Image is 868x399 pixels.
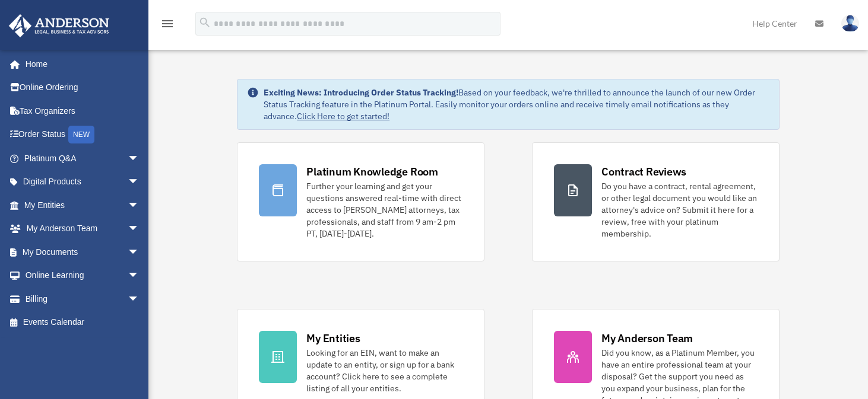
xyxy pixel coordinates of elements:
div: Platinum Knowledge Room [306,164,438,179]
a: Order StatusNEW [8,123,157,147]
span: arrow_drop_down [128,287,151,311]
div: Further your learning and get your questions answered real-time with direct access to [PERSON_NAM... [306,180,462,240]
a: Platinum Knowledge Room Further your learning and get your questions answered real-time with dire... [237,142,484,261]
span: arrow_drop_down [128,217,151,241]
div: Contract Reviews [601,164,686,179]
a: Online Ordering [8,76,157,100]
a: My Anderson Teamarrow_drop_down [8,217,157,241]
div: My Entities [306,331,360,346]
img: User Pic [841,15,859,32]
a: Platinum Q&Aarrow_drop_down [8,146,157,170]
i: menu [160,17,175,31]
a: Home [8,52,151,76]
a: Events Calendar [8,311,157,334]
span: arrow_drop_down [128,193,151,218]
div: Looking for an EIN, want to make an update to an entity, or sign up for a bank account? Click her... [306,347,462,394]
a: Click Here to get started! [297,111,389,122]
span: arrow_drop_down [128,146,151,171]
span: arrow_drop_down [128,240,151,264]
div: NEW [68,126,94,143]
span: arrow_drop_down [128,170,151,194]
div: Based on your feedback, we're thrilled to announce the launch of our new Order Status Tracking fe... [264,87,769,122]
a: My Documentsarrow_drop_down [8,240,157,264]
a: menu [160,21,175,31]
a: Tax Organizers [8,99,157,123]
div: My Anderson Team [601,331,693,346]
a: Online Learningarrow_drop_down [8,264,157,288]
span: arrow_drop_down [128,264,151,288]
div: Do you have a contract, rental agreement, or other legal document you would like an attorney's ad... [601,180,758,240]
img: Anderson Advisors Platinum Portal [5,14,113,37]
strong: Exciting News: Introducing Order Status Tracking! [264,87,458,98]
a: Digital Productsarrow_drop_down [8,170,157,194]
a: My Entitiesarrow_drop_down [8,193,157,217]
a: Billingarrow_drop_down [8,287,157,311]
i: search [198,16,211,29]
a: Contract Reviews Do you have a contract, rental agreement, or other legal document you would like... [532,142,780,261]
